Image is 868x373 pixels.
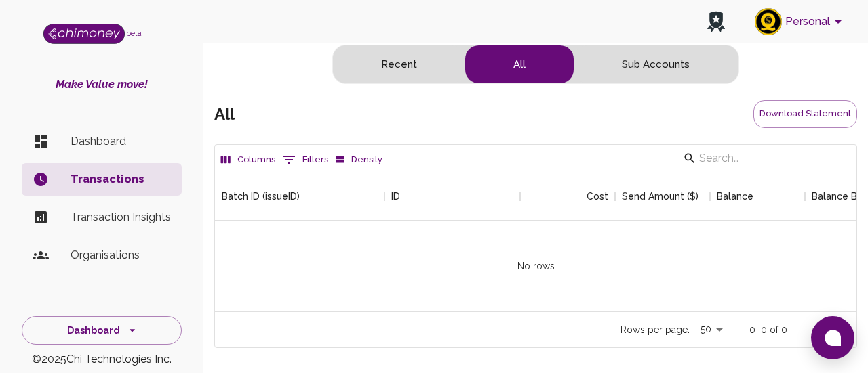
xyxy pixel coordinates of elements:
p: Organisations [71,247,171,263]
p: Transaction Insights [71,209,171,225]
div: ID [391,172,400,221]
div: Search [683,148,854,172]
p: Rows per page: [620,323,690,336]
div: Send Amount ($) [622,172,698,221]
button: Select columns [218,150,279,171]
div: Batch ID (issueID) [215,172,384,221]
p: Transactions [71,171,171,188]
div: ID [384,172,520,221]
input: Search… [699,148,833,169]
button: subaccounts [574,45,738,83]
div: Batch ID (issueID) [222,172,300,221]
button: Download Statement [753,100,857,128]
p: 0–0 of 0 [749,323,787,336]
div: Balance [717,172,753,221]
div: Balance [710,172,805,221]
button: all [465,45,574,83]
div: 50 [695,320,728,339]
button: account of current user [749,4,852,39]
button: Density [332,150,386,171]
img: Logo [43,24,125,44]
div: Cost [587,172,608,221]
img: avatar [755,8,782,35]
p: Dashboard [71,133,171,150]
button: Show filters [279,149,332,171]
button: Dashboard [22,316,182,345]
div: text alignment [332,45,739,84]
h5: all [214,104,235,125]
div: Send Amount ($) [615,172,710,221]
button: recent [333,45,465,83]
button: Open chat window [811,316,854,359]
span: beta [126,29,142,37]
div: Cost [520,172,615,221]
